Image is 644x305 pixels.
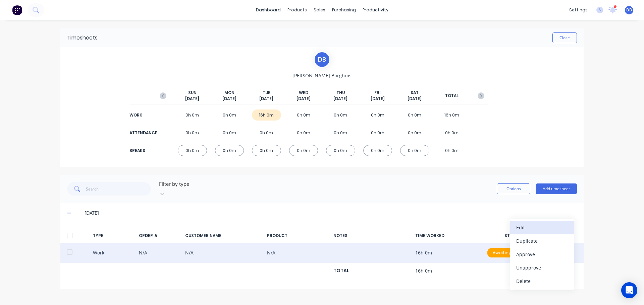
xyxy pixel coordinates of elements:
[326,109,355,121] div: 0h 0m
[292,72,352,79] span: [PERSON_NAME] Borghuis
[497,183,530,194] button: Options
[326,127,355,138] div: 0h 0m
[363,145,392,156] div: 0h 0m
[400,109,429,121] div: 0h 0m
[359,5,392,15] div: productivity
[411,90,419,96] span: SAT
[215,127,244,138] div: 0h 0m
[566,5,591,15] div: settings
[297,96,311,102] span: [DATE]
[408,96,422,102] span: [DATE]
[516,249,568,259] div: Approve
[326,145,355,156] div: 0h 0m
[284,5,310,15] div: products
[222,96,236,102] span: [DATE]
[333,233,410,239] div: NOTES
[314,51,330,68] div: D B
[516,263,568,273] div: Unapprove
[267,233,328,239] div: PRODUCT
[215,109,244,121] div: 0h 0m
[445,93,459,99] span: TOTAL
[336,90,345,96] span: THU
[329,5,359,15] div: purchasing
[289,109,318,121] div: 0h 0m
[487,248,538,257] div: Awaiting Approval
[185,96,199,102] span: [DATE]
[252,145,281,156] div: 0h 0m
[516,223,568,232] div: Edit
[400,145,429,156] div: 0h 0m
[289,127,318,138] div: 0h 0m
[437,109,467,121] div: 16h 0m
[482,233,543,239] div: STATUS
[259,96,273,102] span: [DATE]
[224,90,234,96] span: MON
[263,90,270,96] span: TUE
[437,145,467,156] div: 0h 0m
[363,127,392,138] div: 0h 0m
[93,233,134,239] div: TYPE
[437,127,467,138] div: 0h 0m
[252,109,281,121] div: 16h 0m
[516,276,568,286] div: Delete
[299,90,308,96] span: WED
[85,209,577,217] div: [DATE]
[415,233,476,239] div: TIME WORKED
[371,96,385,102] span: [DATE]
[129,130,156,136] div: ATTENDANCE
[178,109,207,121] div: 0h 0m
[626,7,632,13] span: DB
[252,127,281,138] div: 0h 0m
[178,145,207,156] div: 0h 0m
[129,148,156,154] div: BREAKS
[400,127,429,138] div: 0h 0m
[552,32,577,43] button: Close
[536,183,577,194] button: Add timesheet
[139,233,180,239] div: ORDER #
[178,127,207,138] div: 0h 0m
[215,145,244,156] div: 0h 0m
[67,34,98,42] div: Timesheets
[12,5,22,15] img: Factory
[289,145,318,156] div: 0h 0m
[333,96,347,102] span: [DATE]
[374,90,381,96] span: FRI
[621,282,637,298] div: Open Intercom Messenger
[86,182,151,196] input: Search...
[516,236,568,246] div: Duplicate
[363,109,392,121] div: 0h 0m
[185,233,262,239] div: CUSTOMER NAME
[253,5,284,15] a: dashboard
[129,112,156,118] div: WORK
[310,5,329,15] div: sales
[188,90,197,96] span: SUN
